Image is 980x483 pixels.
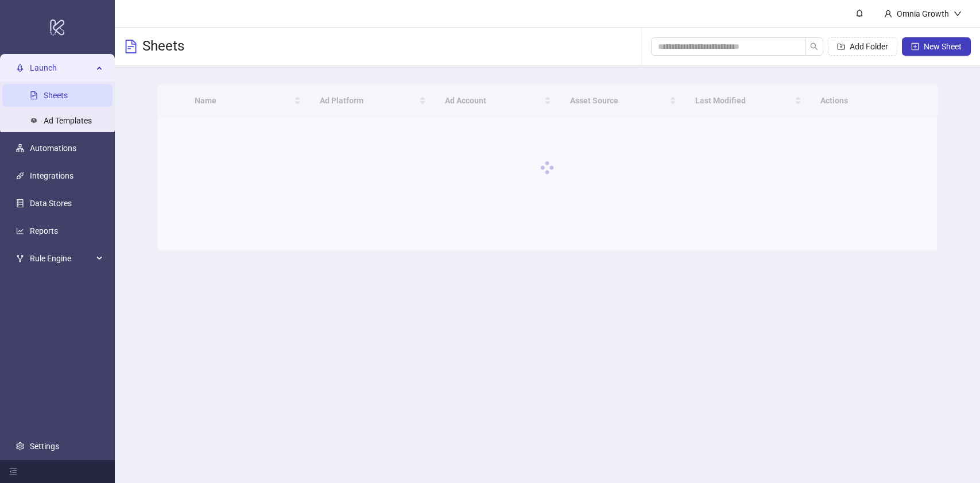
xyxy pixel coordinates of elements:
[30,56,93,79] span: Launch
[124,40,138,53] span: file-text
[44,91,68,100] a: Sheets
[30,144,76,153] a: Automations
[850,42,888,51] span: Add Folder
[30,199,72,208] a: Data Stores
[9,467,17,476] span: menu-fold
[30,226,58,235] a: Reports
[884,10,892,18] span: user
[16,254,24,262] span: fork
[142,37,184,56] h3: Sheets
[828,37,897,56] button: Add Folder
[30,247,93,270] span: Rule Engine
[810,42,818,51] span: search
[902,37,971,56] button: New Sheet
[924,42,962,51] span: New Sheet
[44,116,92,125] a: Ad Templates
[954,10,962,18] span: down
[837,42,845,51] span: folder-add
[911,42,919,51] span: plus-square
[30,171,73,180] a: Integrations
[892,7,954,20] div: Omnia Growth
[30,442,59,451] a: Settings
[855,9,863,17] span: bell
[16,64,24,72] span: rocket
